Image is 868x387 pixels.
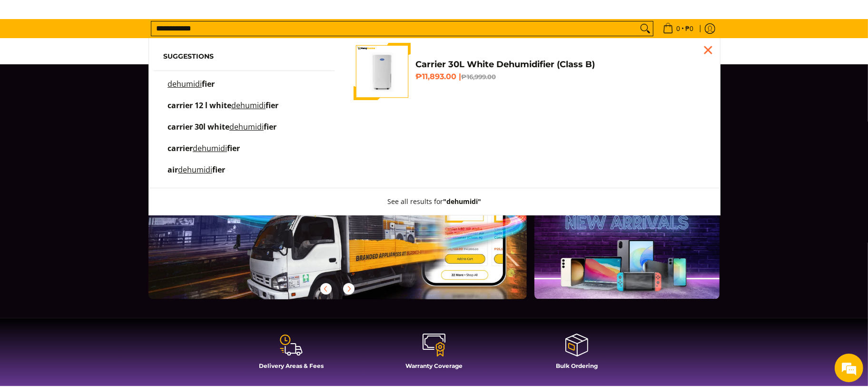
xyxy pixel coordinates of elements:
[168,166,225,183] p: air dehumidifier
[700,19,720,38] a: Log in
[675,25,681,32] span: 0
[168,79,202,89] mark: dehumidi
[354,43,706,100] a: Carrier 30L White Dehumidifier (Class B) Carrier 30L White Dehumidifier (Class B) ₱11,893.00 |₱16...
[461,73,496,81] del: ₱16,999.00
[367,362,501,369] h4: Warranty Coverage
[660,23,696,34] span: •
[229,122,264,132] mark: dehumidi
[510,333,643,377] a: Bulk Ordering
[264,122,276,132] span: fier
[638,21,653,36] button: Search
[212,164,225,175] span: fier
[701,43,715,57] div: Close pop up
[444,197,482,206] strong: "dehumidi"
[656,19,700,38] a: Cart
[225,333,358,377] a: Delivery Areas & Fees
[338,278,359,299] button: Next
[316,278,336,299] button: Previous
[163,52,325,61] h6: Suggestions
[225,362,358,369] h4: Delivery Areas & Fees
[168,100,231,111] span: carrier 12 l white
[168,164,178,175] span: air
[168,102,278,119] p: carrier 12 l white dehumidifier
[354,43,411,100] img: Carrier 30L White Dehumidifier (Class B)
[163,81,325,97] a: dehumidifier
[163,123,325,140] a: carrier 30l white dehumidifier
[168,145,240,162] p: carrier dehumidifier
[178,164,212,175] mark: dehumidi
[163,102,325,119] a: carrier 12 l white dehumidifier
[231,100,266,111] mark: dehumidi
[510,362,643,369] h4: Bulk Ordering
[168,123,276,140] p: carrier 30l white dehumidifier
[168,81,215,97] p: dehumidifier
[266,100,278,111] span: fier
[415,72,706,81] h6: ₱11,893.00 |
[163,145,325,162] a: carrier dehumidifier
[415,59,706,70] h4: Carrier 30L White Dehumidifier (Class B)
[193,143,227,153] mark: dehumidi
[148,19,720,38] ul: Customer Navigation
[202,79,215,89] span: fier
[163,166,325,183] a: air dehumidifier
[168,143,193,153] span: carrier
[684,25,695,32] span: ₱0
[168,122,229,132] span: carrier 30l white
[367,333,501,377] a: Warranty Coverage
[378,188,491,215] button: See all results for"dehumidi"
[227,143,240,153] span: fier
